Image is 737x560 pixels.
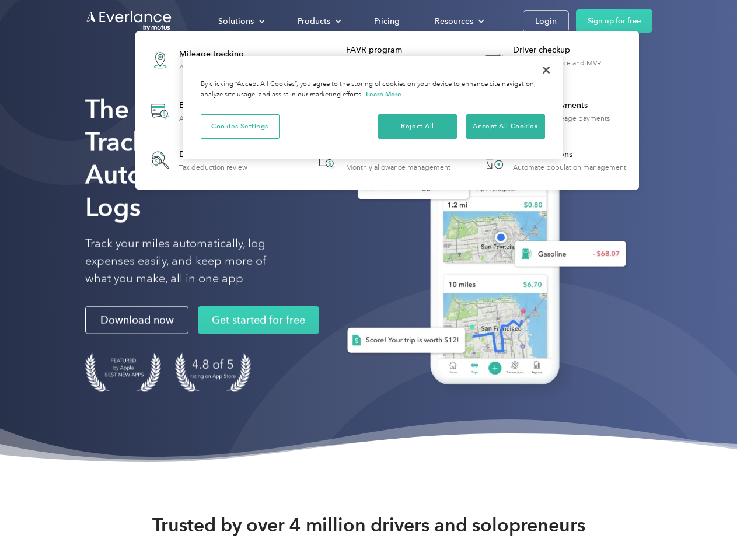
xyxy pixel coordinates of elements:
a: HR IntegrationsAutomate population management [475,141,632,179]
a: FAVR programFixed & Variable Rate reimbursement design & management [308,38,466,81]
div: Automatic mileage logs [179,63,255,71]
a: Download now [85,306,188,334]
div: Mileage tracking [179,48,255,60]
div: Solutions [207,11,274,32]
a: Go to homepage [85,10,173,32]
div: License, insurance and MVR verification [513,59,633,75]
div: Monthly allowance management [346,163,450,171]
a: Driver checkupLicense, insurance and MVR verification [475,38,633,81]
div: Expense tracking [179,100,263,111]
p: Track your miles automatically, log expenses easily, and keep more of what you make, all in one app [85,235,294,288]
div: Automatic transaction logs [179,114,263,123]
div: Tax deduction review [179,163,247,171]
div: Products [286,11,351,32]
img: Everlance, mileage tracker app, expense tracking app [329,111,635,402]
img: 4.9 out of 5 stars on the app store [175,353,251,392]
nav: Products [135,32,639,190]
div: Solutions [218,14,254,29]
div: By clicking “Accept All Cookies”, you agree to the storing of cookies on your device to enhance s... [201,79,545,100]
a: Mileage trackingAutomatic mileage logs [141,38,261,81]
div: Automate population management [513,163,626,171]
button: Cookies Settings [201,114,280,139]
strong: Trusted by over 4 million drivers and solopreneurs [152,513,585,537]
div: Privacy [183,56,563,159]
div: Resources [423,11,494,32]
div: FAVR program [346,44,466,56]
div: Cookie banner [183,56,563,159]
a: Pricing [362,11,411,32]
div: Products [298,14,330,29]
div: HR Integrations [513,149,626,160]
a: More information about your privacy, opens in a new tab [366,90,401,98]
div: Driver checkup [513,44,633,56]
a: Get started for free [198,306,319,334]
img: Badge for Featured by Apple Best New Apps [85,353,161,392]
div: Deduction finder [179,149,247,160]
a: Sign up for free [576,9,652,33]
a: Accountable planMonthly allowance management [308,141,456,179]
div: Login [535,14,557,29]
button: Accept All Cookies [466,114,545,139]
div: Pricing [374,14,400,29]
a: Expense trackingAutomatic transaction logs [141,90,269,132]
button: Reject All [378,114,457,139]
button: Close [533,57,559,83]
a: Deduction finderTax deduction review [141,141,253,179]
a: Login [523,10,569,32]
div: Resources [435,14,473,29]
